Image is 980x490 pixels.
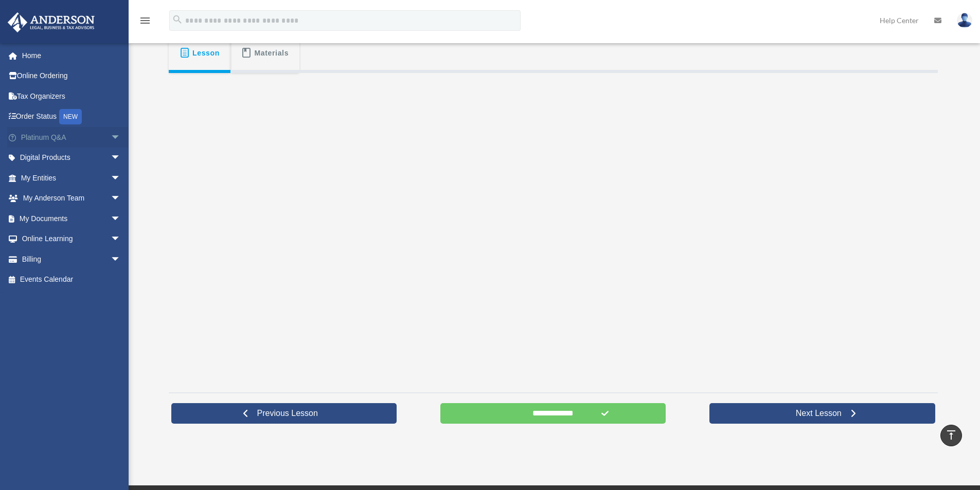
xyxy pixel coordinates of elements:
i: vertical_align_top [945,429,957,441]
a: Online Learningarrow_drop_down [7,229,136,249]
a: Platinum Q&Aarrow_drop_down [7,127,136,148]
span: arrow_drop_down [111,249,131,270]
span: Materials [255,44,289,62]
span: Next Lesson [788,408,850,419]
a: vertical_align_top [940,425,962,446]
a: Digital Productsarrow_drop_down [7,148,136,168]
a: Events Calendar [7,269,136,290]
span: Lesson [192,44,220,62]
a: Home [7,45,136,66]
a: Tax Organizers [7,86,136,106]
iframe: Module 16 Trustee Resignation [301,87,805,371]
a: Order StatusNEW [7,106,136,128]
span: arrow_drop_down [111,127,131,148]
img: Anderson Advisors Platinum Portal [5,12,98,32]
span: arrow_drop_down [111,168,131,189]
i: search [172,14,183,25]
a: Billingarrow_drop_down [7,249,136,269]
i: menu [139,14,151,27]
a: My Documentsarrow_drop_down [7,208,136,229]
a: Previous Lesson [171,403,397,424]
span: arrow_drop_down [111,208,131,229]
span: Previous Lesson [249,408,326,419]
img: User Pic [957,13,972,28]
span: arrow_drop_down [111,148,131,169]
span: arrow_drop_down [111,188,131,209]
div: NEW [59,109,82,124]
a: menu [139,18,151,27]
a: Next Lesson [709,403,935,424]
a: My Entitiesarrow_drop_down [7,168,136,188]
a: Online Ordering [7,66,136,86]
a: My Anderson Teamarrow_drop_down [7,188,136,209]
span: arrow_drop_down [111,229,131,250]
